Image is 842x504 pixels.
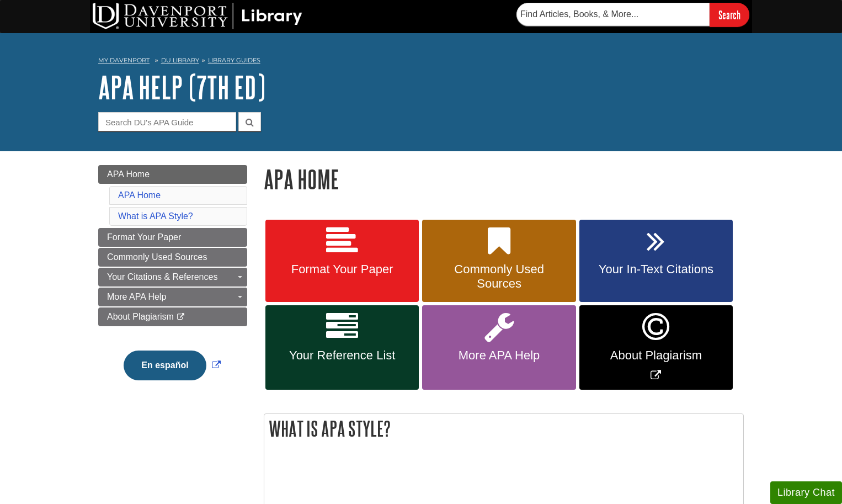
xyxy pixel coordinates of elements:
[118,190,161,200] a: APA Home
[422,220,575,303] a: Commonly Used Sources
[176,314,185,321] i: This link opens in a new window
[430,262,567,291] span: Commonly Used Sources
[98,288,247,306] a: More APA Help
[98,228,247,247] a: Format Your Paper
[107,272,217,282] span: Your Citations & References
[264,414,743,443] h2: What is APA Style?
[98,165,247,184] a: APA Home
[98,248,247,267] a: Commonly Used Sources
[121,360,223,370] a: Link opens in new window
[107,292,166,301] span: More APA Help
[98,307,247,326] a: About Plagiarism
[265,305,419,390] a: Your Reference List
[107,252,207,262] span: Commonly Used Sources
[710,3,749,26] input: Search
[208,56,260,64] a: Library Guides
[98,56,150,65] a: My Davenport
[430,348,567,363] span: More APA Help
[107,232,181,242] span: Format Your Paper
[274,262,411,277] span: Format Your Paper
[588,348,724,363] span: About Plagiarism
[124,351,206,380] button: En español
[422,305,575,390] a: More APA Help
[98,70,265,104] a: APA Help (7th Ed)
[161,56,199,64] a: DU Library
[579,220,733,303] a: Your In-Text Citations
[516,3,749,26] form: Searches DU Library's articles, books, and more
[579,305,733,390] a: Link opens in new window
[118,211,193,221] a: What is APA Style?
[770,481,842,504] button: Library Chat
[516,3,710,26] input: Find Articles, Books, & More...
[107,312,174,321] span: About Plagiarism
[274,348,411,363] span: Your Reference List
[265,220,419,303] a: Format Your Paper
[107,169,150,179] span: APA Home
[98,53,744,71] nav: breadcrumb
[98,165,247,399] div: Guide Page Menu
[588,262,724,277] span: Your In-Text Citations
[264,165,744,193] h1: APA Home
[93,3,302,29] img: DU Library
[98,268,247,287] a: Your Citations & References
[98,112,236,131] input: Search DU's APA Guide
